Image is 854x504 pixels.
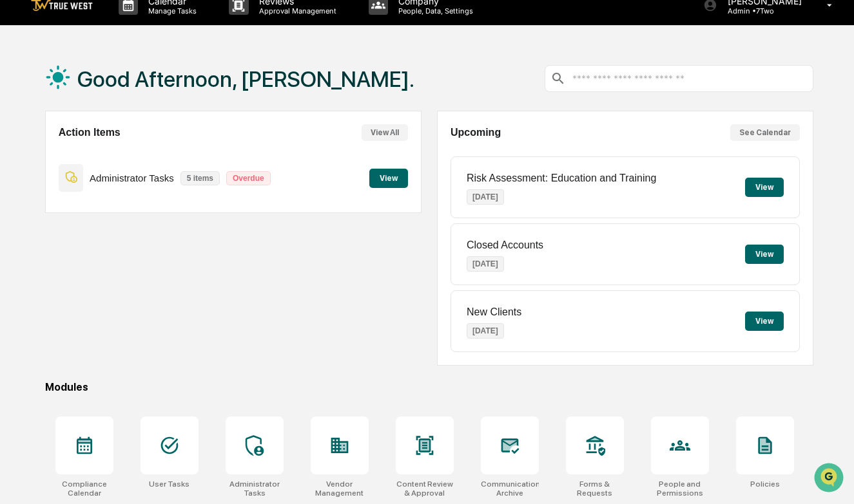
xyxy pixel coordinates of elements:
img: Vicki [13,163,34,183]
p: 5 items [180,171,220,185]
button: View [745,245,784,264]
div: Past conversations [13,143,86,153]
a: 🖐️Preclearance [8,223,88,247]
div: Start new chat [58,98,211,111]
img: 8933085812038_c878075ebb4cc5468115_72.jpg [27,98,50,122]
p: [DATE] [467,189,504,205]
a: 🔎Data Lookup [8,248,86,271]
p: Risk Assessment: Education and Training [467,173,656,184]
div: People and Permissions [651,480,709,498]
a: 🗄️Attestations [88,223,165,247]
span: Sep 2 [114,175,136,185]
div: Communications Archive [481,480,539,498]
span: • [107,175,112,185]
p: Overdue [226,171,271,185]
p: Admin • 7Two [717,6,808,15]
a: View [369,171,408,183]
span: Attestations [106,229,160,241]
div: User Tasks [149,480,189,489]
p: Approval Management [249,6,343,15]
p: New Clients [467,306,521,318]
p: [DATE] [467,323,504,339]
p: How can we help? [13,27,235,48]
div: 🖐️ [13,230,23,240]
p: Administrator Tasks [90,173,174,183]
div: Vendor Management [311,480,369,498]
button: Start new chat [219,102,235,118]
div: We're available if you need us! [58,111,177,122]
h1: Good Afternoon, [PERSON_NAME]. [77,66,414,92]
h2: Action Items [59,127,121,138]
p: Closed Accounts [467,239,543,251]
div: Modules [45,381,814,393]
p: Manage Tasks [138,6,203,15]
img: 1746055101610-c473b297-6a78-478c-a979-82029cc54cd1 [13,98,36,122]
span: Data Lookup [26,253,81,266]
button: View [745,312,784,331]
h2: Upcoming [451,127,501,138]
div: Administrator Tasks [226,480,284,498]
div: Forms & Requests [566,480,624,498]
a: Powered byPylon [91,284,156,294]
p: People, Data, Settings [388,6,480,15]
button: View All [362,124,408,141]
span: [PERSON_NAME] [40,175,104,185]
div: 🔎 [13,254,23,265]
span: Preclearance [26,229,83,241]
span: Pylon [128,285,156,294]
p: [DATE] [467,256,504,272]
div: Policies [750,480,780,489]
button: See all [200,140,235,156]
iframe: Open customer support [813,462,848,496]
div: Content Review & Approval [396,480,454,498]
div: Compliance Calendar [55,480,113,498]
button: View [745,178,784,197]
button: View [369,169,408,188]
div: 🗄️ [93,230,104,240]
button: See Calendar [730,124,800,141]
